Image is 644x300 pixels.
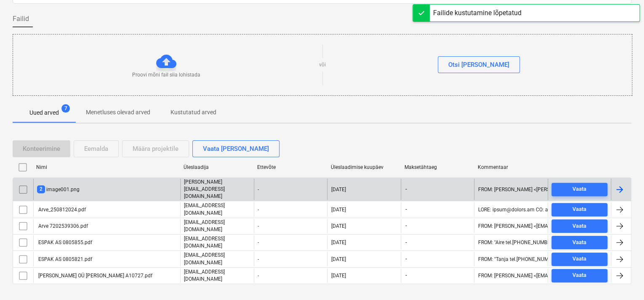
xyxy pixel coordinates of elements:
[203,143,269,154] div: Vaata [PERSON_NAME]
[572,221,586,231] div: Vaata
[551,253,607,266] button: Vaata
[331,187,346,192] div: [DATE]
[37,207,86,213] div: Arve_250812024.pdf
[551,269,607,282] button: Vaata
[331,256,346,262] div: [DATE]
[404,239,408,246] span: -
[37,239,92,245] div: ESPAK AS 0805855.pdf
[330,164,397,170] div: Üleslaadimise kuupäev
[192,140,279,157] button: Vaata [PERSON_NAME]
[254,268,327,283] div: -
[37,185,45,193] span: 2
[448,59,509,70] div: Otsi [PERSON_NAME]
[254,252,327,266] div: -
[37,273,152,279] div: [PERSON_NAME] OÜ [PERSON_NAME] A10727.pdf
[170,108,216,117] p: Kustutatud arved
[404,255,408,263] span: -
[257,164,324,170] div: Ettevõte
[404,222,408,229] span: -
[438,56,520,73] button: Otsi [PERSON_NAME]
[572,238,586,247] div: Vaata
[36,164,177,170] div: Nimi
[184,252,250,266] p: [EMAIL_ADDRESS][DOMAIN_NAME]
[572,254,586,264] div: Vaata
[254,179,327,200] div: -
[404,164,471,170] div: Maksetähtaeg
[331,239,346,245] div: [DATE]
[13,34,632,96] div: Proovi mõni fail siia lohistadavõiOtsi [PERSON_NAME]
[184,268,250,283] p: [EMAIL_ADDRESS][DOMAIN_NAME]
[404,186,408,193] span: -
[551,183,607,196] button: Vaata
[572,205,586,214] div: Vaata
[37,223,88,229] div: Arve 7202539306.pdf
[184,235,250,250] p: [EMAIL_ADDRESS][DOMAIN_NAME]
[602,260,644,300] iframe: Chat Widget
[37,185,80,193] div: image001.png
[184,219,250,233] p: [EMAIL_ADDRESS][DOMAIN_NAME]
[37,256,92,262] div: ESPAK AS 0805821.pdf
[132,71,200,79] p: Proovi mõni fail siia lohistada
[319,61,326,68] p: või
[478,164,545,170] div: Kommentaar
[184,164,250,170] div: Üleslaadija
[254,202,327,216] div: -
[61,104,70,113] span: 7
[184,202,250,216] p: [EMAIL_ADDRESS][DOMAIN_NAME]
[331,273,346,279] div: [DATE]
[551,203,607,216] button: Vaata
[13,14,29,24] span: Failid
[254,219,327,233] div: -
[551,236,607,249] button: Vaata
[551,219,607,233] button: Vaata
[404,272,408,279] span: -
[331,223,346,229] div: [DATE]
[404,206,408,213] span: -
[572,184,586,194] div: Vaata
[254,235,327,250] div: -
[572,271,586,280] div: Vaata
[29,108,59,117] p: Uued arved
[86,108,150,117] p: Menetluses olevad arved
[331,207,346,213] div: [DATE]
[184,179,250,200] p: [PERSON_NAME][EMAIL_ADDRESS][DOMAIN_NAME]
[433,8,522,18] div: Failide kustutamine lõpetatud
